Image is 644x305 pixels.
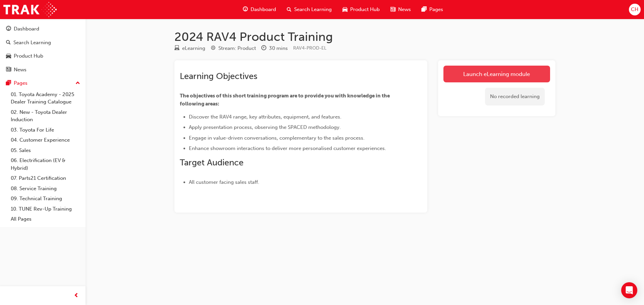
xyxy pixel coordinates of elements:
span: Search Learning [294,6,332,13]
a: 05. Sales [8,145,83,156]
a: 08. Service Training [8,183,83,194]
a: Search Learning [3,36,83,49]
span: pages-icon [6,80,11,86]
a: Dashboard [3,23,83,35]
span: Target Audience [180,157,244,168]
span: pages-icon [422,5,427,14]
a: 09. Technical Training [8,194,83,204]
div: Product Hub [14,52,43,60]
span: guage-icon [243,5,248,14]
span: Learning resource code [293,45,326,51]
span: car-icon [342,5,347,14]
a: 04. Customer Experience [8,135,83,145]
span: news-icon [6,67,11,73]
a: search-iconSearch Learning [281,3,337,16]
div: Stream [211,44,256,53]
div: Pages [14,79,28,87]
div: eLearning [182,45,205,52]
span: Learning Objectives [180,71,257,81]
button: Pages [3,77,83,89]
span: Apply presentation process, observing the SPACED methodology. [189,124,341,130]
a: guage-iconDashboard [237,3,281,16]
span: guage-icon [6,26,11,32]
span: up-icon [75,79,80,88]
span: All customer facing sales staff. [189,179,259,185]
span: Pages [429,6,443,13]
span: prev-icon [74,292,79,300]
span: Enhance showroom interactions to deliver more personalised customer experiences. [189,145,386,151]
span: News [398,6,411,13]
span: Engage in value-driven conversations, complementary to the sales process. [189,135,365,141]
a: pages-iconPages [416,3,448,16]
div: News [14,66,26,74]
span: search-icon [6,40,11,46]
span: Product Hub [350,6,380,13]
div: No recorded learning [485,88,545,105]
a: car-iconProduct Hub [337,3,385,16]
span: target-icon [211,46,216,52]
a: Launch eLearning module [443,66,550,82]
span: The objectives of this short training program are to provide you with knowledge in the following ... [180,93,391,107]
div: Open Intercom Messenger [621,282,637,298]
div: Search Learning [13,39,51,47]
a: news-iconNews [385,3,416,16]
a: 02. New - Toyota Dealer Induction [8,107,83,125]
button: CH [629,4,641,15]
img: Trak [3,2,57,17]
span: learningResourceType_ELEARNING-icon [174,46,179,52]
a: All Pages [8,214,83,224]
div: Stream: Product [218,45,256,52]
button: DashboardSearch LearningProduct HubNews [3,21,83,77]
a: News [3,64,83,76]
span: Dashboard [251,6,276,13]
a: 06. Electrification (EV & Hybrid) [8,155,83,173]
div: 30 mins [269,45,288,52]
span: Discover the RAV4 range, key attributes, equipment, and features. [189,114,341,120]
span: news-icon [390,5,395,14]
span: car-icon [6,53,11,59]
a: 01. Toyota Academy - 2025 Dealer Training Catalogue [8,89,83,107]
div: Dashboard [14,25,39,33]
span: CH [631,6,638,13]
div: Duration [261,44,288,53]
div: Type [174,44,205,53]
a: 10. TUNE Rev-Up Training [8,204,83,214]
a: 07. Parts21 Certification [8,173,83,183]
a: 03. Toyota For Life [8,125,83,135]
h1: 2024 RAV4 Product Training [174,29,555,44]
span: clock-icon [261,46,266,52]
span: search-icon [287,5,291,14]
a: Product Hub [3,50,83,62]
